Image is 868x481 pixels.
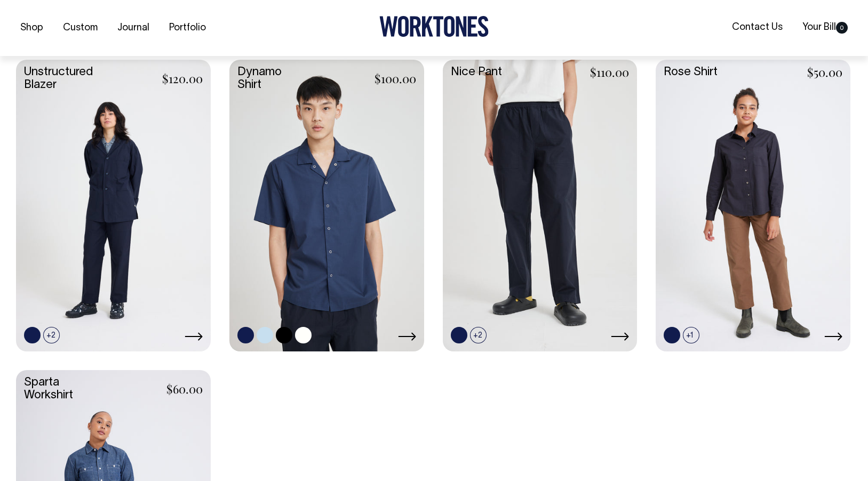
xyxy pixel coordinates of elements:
a: Your Bill0 [798,19,852,36]
a: Shop [16,19,47,37]
a: Custom [59,19,102,37]
a: Contact Us [728,19,787,36]
span: +2 [43,327,60,343]
a: Journal [113,19,154,37]
a: Portfolio [165,19,210,37]
span: 0 [836,22,848,34]
span: +2 [470,327,487,343]
span: +1 [683,327,699,343]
